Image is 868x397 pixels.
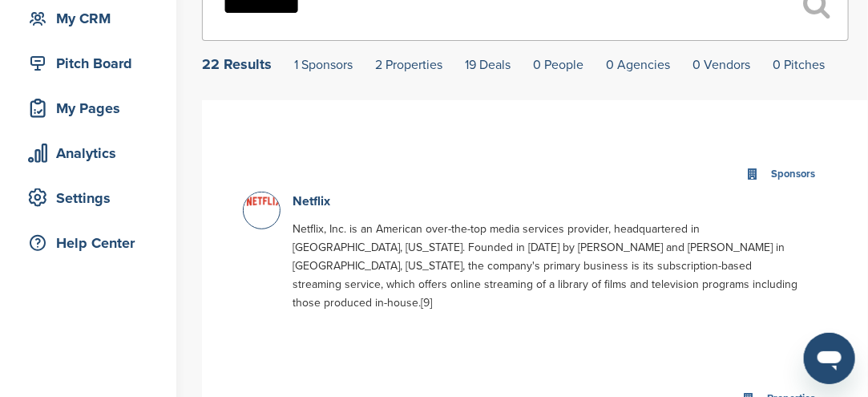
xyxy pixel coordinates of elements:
[24,184,160,213] div: Settings
[16,135,160,172] a: Analytics
[24,49,160,78] div: Pitch Board
[202,57,272,71] div: 22 Results
[244,192,284,209] img: Screen shot 2018 01 23 at 10.55.15 am
[16,45,160,82] a: Pitch Board
[465,57,511,73] a: 19 Deals
[375,57,442,73] a: 2 Properties
[293,220,802,312] p: Netflix, Inc. is an American over-the-top media services provider, headquartered in [GEOGRAPHIC_D...
[16,180,160,217] a: Settings
[773,57,825,73] a: 0 Pitches
[692,57,750,73] a: 0 Vendors
[294,57,353,73] a: 1 Sponsors
[804,333,855,384] iframe: Button to launch messaging window
[533,57,583,73] a: 0 People
[24,229,160,257] div: Help Center
[767,165,819,184] div: Sponsors
[24,139,160,168] div: Analytics
[24,4,160,33] div: My CRM
[24,94,160,123] div: My Pages
[16,225,160,261] a: Help Center
[293,193,330,209] a: Netflix
[16,90,160,127] a: My Pages
[606,57,670,73] a: 0 Agencies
